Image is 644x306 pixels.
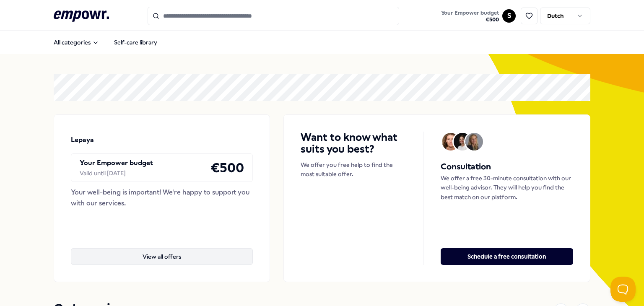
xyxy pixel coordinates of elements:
[441,10,499,16] font: Your Empower budget
[465,133,483,150] img: Avatar
[442,133,460,150] img: Avatar
[220,160,244,175] font: 500
[489,16,499,23] font: 500
[71,235,253,265] a: View all offers
[71,136,94,144] font: Lepaya
[107,34,164,51] a: Self-care library
[486,16,489,23] font: €
[47,34,106,51] button: All categories
[507,12,511,20] font: S
[54,39,91,46] font: All categories
[148,7,399,25] input: Search for products, categories or subcategories
[301,131,397,155] font: Want to know what suits you best?
[47,34,164,51] nav: Main
[301,161,393,177] font: We offer you free help to find the most suitable offer.
[143,253,181,260] font: View all offers
[441,248,573,265] button: Schedule a free consultation
[438,7,502,25] a: Your Empower budget€500
[610,277,636,302] iframe: Help Scout Beacon - Open
[71,188,249,207] font: Your well-being is important! We're happy to support you with our services.
[441,162,491,171] font: Consultation
[439,8,501,25] button: Your Empower budget€500
[467,253,546,260] font: Schedule a free consultation
[80,159,153,167] font: Your Empower budget
[80,170,126,176] font: Valid until [DATE]
[114,39,157,46] font: Self-care library
[454,133,471,150] img: Avatar
[441,175,571,200] font: We offer a free 30-minute consultation with our well-being advisor. They will help you find the b...
[71,248,253,265] button: View all offers
[502,9,516,23] button: S
[210,160,220,175] font: €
